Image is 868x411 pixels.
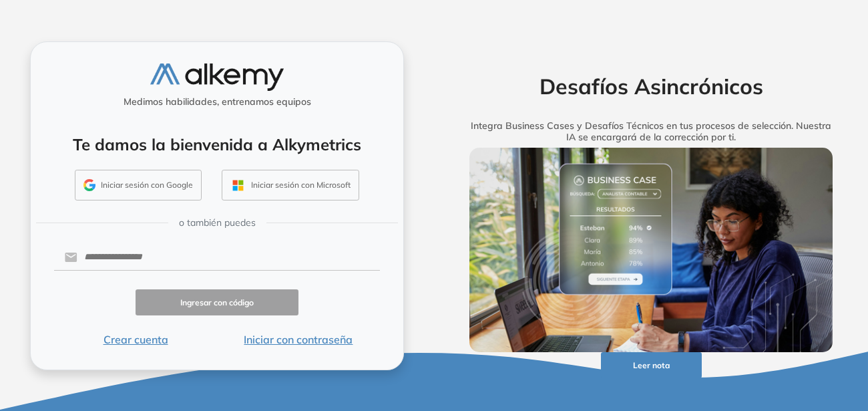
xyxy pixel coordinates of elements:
div: Widget de chat [628,256,868,411]
img: GMAIL_ICON [83,179,95,191]
iframe: Chat Widget [628,256,868,411]
h5: Medimos habilidades, entrenamos equipos [36,96,398,108]
img: OUTLOOK_ICON [230,178,246,193]
h5: Integra Business Cases y Desafíos Técnicos en tus procesos de selección. Nuestra IA se encargará ... [449,120,853,143]
h2: Desafíos Asincrónicos [449,74,853,99]
span: o también puedes [179,216,256,230]
h4: Te damos la bienvenida a Alkymetrics [48,135,386,154]
button: Iniciar sesión con Google [75,170,202,200]
button: Crear cuenta [54,331,217,348]
img: img-more-info [469,148,833,352]
button: Iniciar sesión con Microsoft [222,170,359,200]
button: Ingresar con código [136,289,298,315]
button: Leer nota [601,352,702,378]
button: Iniciar con contraseña [217,331,380,348]
img: logo-alkemy [150,63,284,91]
